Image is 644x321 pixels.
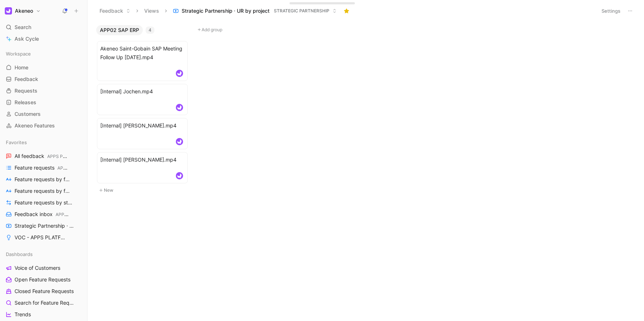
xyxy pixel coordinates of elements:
[5,7,12,15] img: Akeneo
[3,6,42,16] button: AkeneoAkeneo
[15,187,73,195] span: Feature requests by feature
[274,7,329,15] span: STRATEGIC PARTNERSHIP
[3,109,84,119] a: Customers
[15,76,38,83] span: Feedback
[3,186,84,196] a: Feature requests by feature
[47,154,84,159] span: APPS PLATFORM
[100,121,185,130] span: [Internal] [PERSON_NAME].mp4
[6,50,31,57] span: Workspace
[3,85,84,96] a: Requests
[141,5,162,16] button: Views
[96,25,143,35] button: APP02 SAP ERP
[15,122,55,129] span: Akeneo Features
[3,174,84,185] a: Feature requests by feature
[170,5,340,16] button: Strategic Partnership · UR by projectSTRATEGIC PARTNERSHIP
[15,299,75,306] span: Search for Feature Requests
[3,137,84,148] div: Favorites
[6,251,33,258] span: Dashboards
[56,212,92,217] span: APPS PLATFORM
[3,209,84,220] a: Feedback inboxAPPS PLATFORM
[15,8,33,14] h1: Akeneo
[3,297,84,308] a: Search for Feature Requests
[3,151,84,162] a: All feedbackAPPS PLATFORM
[15,110,41,118] span: Customers
[176,70,183,77] img: logo
[100,155,185,164] span: [Internal] [PERSON_NAME].mp4
[97,152,188,183] a: [Internal] [PERSON_NAME].mp4logo
[3,220,84,231] a: Strategic Partnership · UR by project
[15,288,74,295] span: Closed Feature Requests
[3,232,84,243] a: VOC - APPS PLATFORM
[3,62,84,73] a: Home
[6,139,27,146] span: Favorites
[146,27,154,34] div: 4
[176,104,183,111] img: logo
[15,153,69,160] span: All feedback
[3,309,84,320] a: Trends
[3,286,84,297] a: Closed Feature Requests
[3,263,84,273] a: Voice of Customers
[15,211,70,218] span: Feedback inbox
[15,87,37,94] span: Requests
[97,84,188,115] a: [Internal] Jochen.mp4logo
[3,33,84,44] a: Ask Cycle
[15,64,28,71] span: Home
[15,199,72,207] span: Feature requests by status
[15,234,67,241] span: VOC - APPS PLATFORM
[195,25,293,34] button: Add group
[3,249,84,260] div: Dashboards
[57,165,94,171] span: APPS PLATFORM
[15,264,60,272] span: Voice of Customers
[15,34,39,43] span: Ask Cycle
[176,172,183,179] img: logo
[3,22,84,33] div: Search
[3,274,84,285] a: Open Feature Requests
[176,138,183,145] img: logo
[182,7,270,15] span: Strategic Partnership · UR by project
[93,22,195,198] div: APP02 SAP ERP4New
[100,44,185,62] span: Akeneo Saint-Gobain SAP Meeting Follow Up [DATE].mp4
[100,27,139,34] span: APP02 SAP ERP
[3,197,84,208] a: Feature requests by status
[97,41,188,81] a: Akeneo Saint-Gobain SAP Meeting Follow Up [DATE].mp4logo
[15,164,70,172] span: Feature requests
[3,97,84,108] a: Releases
[96,186,192,195] button: New
[3,74,84,85] a: Feedback
[100,87,185,96] span: [Internal] Jochen.mp4
[96,5,134,16] button: Feedback
[15,276,70,283] span: Open Feature Requests
[3,162,84,173] a: Feature requestsAPPS PLATFORM
[15,311,31,318] span: Trends
[15,23,31,32] span: Search
[15,176,73,183] span: Feature requests by feature
[15,99,36,106] span: Releases
[3,48,84,59] div: Workspace
[3,120,84,131] a: Akeneo Features
[97,118,188,149] a: [Internal] [PERSON_NAME].mp4logo
[598,6,624,16] button: Settings
[15,222,75,230] span: Strategic Partnership · UR by project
